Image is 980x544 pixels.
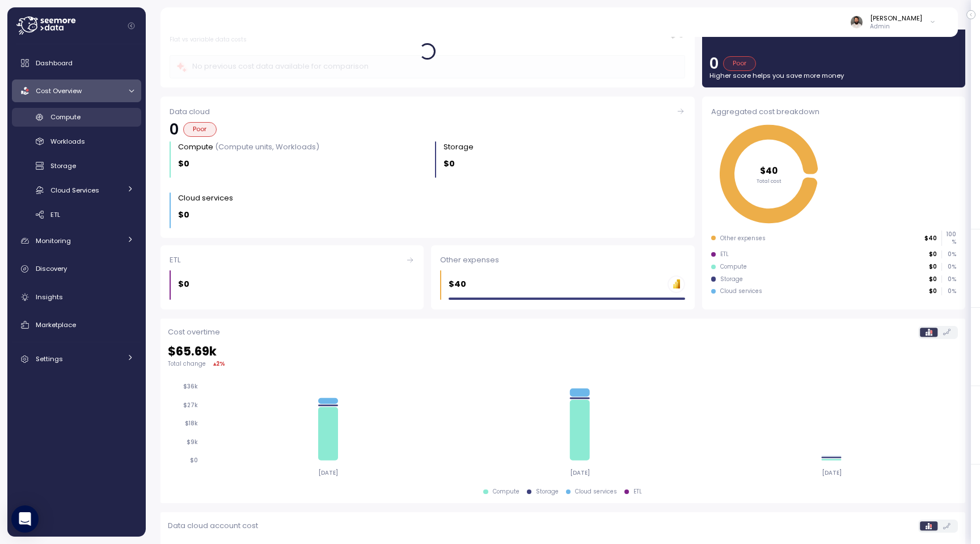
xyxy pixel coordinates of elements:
[720,287,762,295] div: Cloud services
[170,254,415,266] div: ETL
[318,469,338,476] tspan: [DATE]
[50,161,76,170] span: Storage
[170,106,685,118] div: Data cloud
[12,157,141,175] a: Storage
[709,56,719,71] p: 0
[12,108,141,127] a: Compute
[183,122,217,137] div: Poor
[851,16,863,28] img: ACg8ocLskjvUhBDgxtSFCRx4ztb74ewwa1VrVEuDBD_Ho1mrTsQB-QE=s96-c
[50,210,60,219] span: ETL
[821,469,841,476] tspan: [DATE]
[183,383,198,391] tspan: $36k
[178,193,233,204] div: Cloud services
[942,263,956,271] p: 0 %
[178,278,189,291] p: $0
[443,141,474,153] div: Storage
[50,112,81,122] span: Compute
[443,157,455,170] p: $0
[449,278,466,291] p: $40
[215,141,319,152] p: (Compute units, Workloads)
[929,263,937,271] p: $0
[870,23,922,31] p: Admin
[12,79,141,102] a: Cost Overview
[12,313,141,336] a: Marketplace
[720,250,729,258] div: ETL
[12,286,141,308] a: Insights
[12,348,141,371] a: Settings
[216,359,225,368] div: 2 %
[168,360,206,368] p: Total change
[168,520,258,532] p: Data cloud account cost
[440,254,685,266] div: Other expenses
[942,231,956,246] p: 100 %
[924,235,937,242] p: $40
[36,354,63,363] span: Settings
[183,401,198,409] tspan: $27k
[757,178,782,185] tspan: Total cost
[720,235,766,242] div: Other expenses
[11,505,39,533] div: Open Intercom Messenger
[12,258,141,281] a: Discovery
[575,488,617,496] div: Cloud services
[213,359,225,368] div: ▴
[12,229,141,252] a: Monitoring
[570,469,590,476] tspan: [DATE]
[36,236,71,245] span: Monitoring
[709,71,958,80] p: Higher score helps you save more money
[36,58,73,68] span: Dashboard
[178,208,189,221] p: $0
[942,275,956,283] p: 0 %
[36,264,67,273] span: Discovery
[178,157,189,170] p: $0
[760,165,778,177] tspan: $40
[178,141,319,153] div: Compute
[160,97,695,237] a: Data cloud0PoorCompute (Compute units, Workloads)$0Storage $0Cloud services $0
[720,275,743,283] div: Storage
[929,250,937,258] p: $0
[36,86,82,95] span: Cost Overview
[168,327,220,338] p: Cost overtime
[929,275,937,283] p: $0
[36,292,63,302] span: Insights
[36,320,76,329] span: Marketplace
[723,56,757,71] div: Poor
[942,250,956,258] p: 0 %
[190,457,198,464] tspan: $0
[633,488,642,496] div: ETL
[50,137,85,146] span: Workloads
[12,132,141,151] a: Workloads
[942,287,956,295] p: 0 %
[170,122,179,137] p: 0
[160,245,424,309] a: ETL$0
[929,287,937,295] p: $0
[711,106,956,118] div: Aggregated cost breakdown
[187,438,198,446] tspan: $9k
[50,186,99,195] span: Cloud Services
[12,205,141,224] a: ETL
[185,420,198,428] tspan: $18k
[168,344,958,360] h2: $ 65.69k
[12,181,141,199] a: Cloud Services
[536,488,559,496] div: Storage
[12,52,141,74] a: Dashboard
[124,22,138,30] button: Collapse navigation
[493,488,519,496] div: Compute
[870,14,922,23] div: [PERSON_NAME]
[720,263,747,271] div: Compute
